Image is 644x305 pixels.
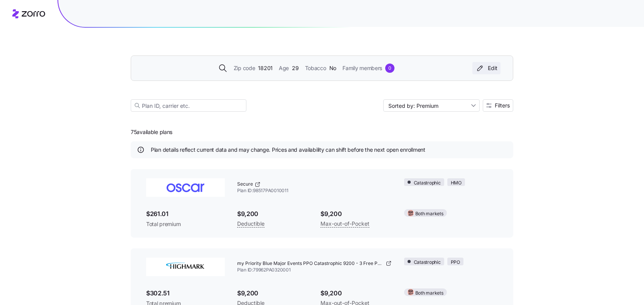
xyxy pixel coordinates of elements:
button: Filters [483,99,513,112]
span: HMO [451,179,462,187]
span: Max-out-of-Pocket [320,219,369,228]
span: Plan details reflect current data and may change. Prices and availability can shift before the ne... [151,146,425,154]
span: 75 available plans [131,128,172,136]
span: Catastrophic [414,179,441,187]
span: Plan ID: 79962PA0320001 [237,267,392,273]
button: Edit [472,62,501,74]
span: 18201 [258,64,273,72]
span: Plan ID: 98517PA0010011 [237,188,392,194]
span: $9,200 [320,288,391,298]
span: Both markets [415,290,443,297]
span: Family members [342,64,382,72]
span: $9,200 [320,209,391,219]
span: Tobacco [305,64,326,72]
input: Plan ID, carrier etc. [131,99,246,112]
span: No [329,64,336,72]
span: Filters [495,103,510,108]
span: $9,200 [237,209,308,219]
span: Zip code [234,64,255,72]
input: Sort by [383,99,480,112]
span: Deductible [237,219,265,228]
span: Age [279,64,289,72]
span: $302.51 [146,288,225,298]
span: Total premium [146,220,225,228]
span: my Priority Blue Major Events PPO Catastrophic 9200 - 3 Free PCP Visits [237,260,384,267]
span: PPO [451,259,460,266]
span: 29 [292,64,298,72]
div: 0 [385,64,394,73]
div: Edit [475,64,497,72]
img: Highmark BlueCross BlueShield [146,258,225,276]
img: Oscar [146,178,225,197]
span: $9,200 [237,288,308,298]
span: $261.01 [146,209,225,219]
span: Catastrophic [414,259,441,266]
span: Secure [237,181,253,188]
span: Both markets [415,210,443,218]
